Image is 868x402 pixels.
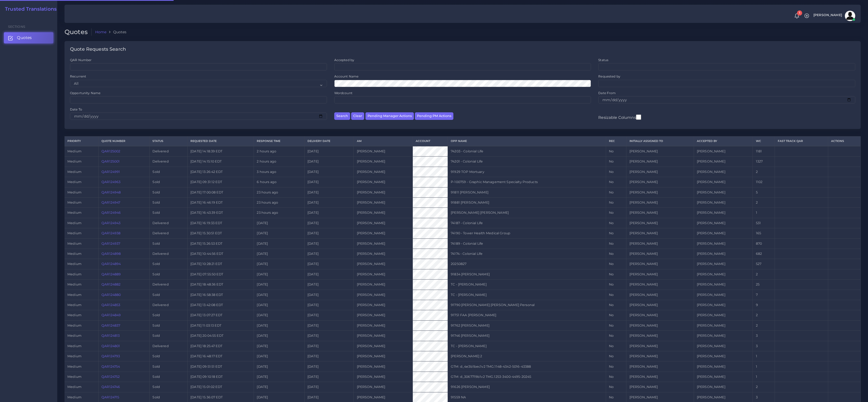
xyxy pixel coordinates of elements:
td: Delivered [150,157,188,167]
td: No [606,300,626,310]
td: [DATE] [254,331,305,341]
td: [DATE] [304,259,353,269]
td: [DATE] 07:55:50 EDT [188,269,254,279]
td: Delivered [150,218,188,228]
td: [DATE] [304,167,353,177]
td: Sold [150,197,188,208]
a: QAR124849 [101,313,121,317]
td: Delivered [150,249,188,259]
td: [PERSON_NAME] [626,177,694,187]
td: Sold [150,320,188,330]
td: [PERSON_NAME] [694,341,753,351]
td: 1102 [753,177,775,187]
td: [PERSON_NAME] [694,238,753,249]
a: QAR125001 [101,159,120,163]
td: Sold [150,290,188,300]
td: [DATE] 15:26:53 EDT [188,238,254,249]
h2: Quotes [65,28,92,36]
a: QAR124837 [101,323,120,327]
td: [DATE] 13:42:08 EDT [188,300,254,310]
td: [PERSON_NAME] [354,157,413,167]
td: Sold [150,187,188,197]
td: 91834 [PERSON_NAME] [448,269,606,279]
td: [PERSON_NAME] [626,269,694,279]
label: Resizable Columns [598,114,641,120]
td: [PERSON_NAME] [626,208,694,218]
td: [PERSON_NAME] [354,300,413,310]
td: 74189 - Colonial Life [448,238,606,249]
button: Pending Manager Actions [365,112,414,120]
td: [DATE] [304,269,353,279]
span: medium [67,323,81,327]
a: QAR124853 [101,303,120,307]
span: medium [67,272,81,276]
td: TC - [PERSON_NAME] [448,290,606,300]
a: QAR124889 [101,272,121,276]
td: [DATE] [254,320,305,330]
span: medium [67,170,81,174]
td: [PERSON_NAME] [626,259,694,269]
td: 74174 - Colonial Life [448,249,606,259]
td: No [606,238,626,249]
td: No [606,351,626,361]
td: 9 [753,300,775,310]
img: avatar [845,11,855,21]
td: TC - [PERSON_NAME] [448,341,606,351]
span: [PERSON_NAME] [813,14,842,17]
label: Opportunity Name [70,91,100,95]
td: [PERSON_NAME] [354,249,413,259]
td: [DATE] 10:44:56 EDT [188,249,254,259]
td: [PERSON_NAME] [694,167,753,177]
td: [PERSON_NAME] [354,331,413,341]
td: [PERSON_NAME] [626,331,694,341]
label: Date From [598,91,616,95]
label: Status [598,58,608,62]
td: Delivered [150,228,188,238]
td: [DATE] [304,290,353,300]
td: 3 [753,341,775,351]
td: 74187 - Colonial Life [448,218,606,228]
td: [PERSON_NAME] [694,290,753,300]
td: [PERSON_NAME] [354,146,413,157]
td: [PERSON_NAME] [626,300,694,310]
td: [PERSON_NAME] [626,228,694,238]
td: TC - [PERSON_NAME] [448,280,606,290]
td: [PERSON_NAME] [694,146,753,157]
th: Fast Track QAR [775,137,828,146]
td: [PERSON_NAME] [694,187,753,197]
a: Quotes [4,32,53,43]
span: medium [67,231,81,235]
td: No [606,218,626,228]
button: Pending PM Actions [415,112,453,120]
td: [DATE] [304,187,353,197]
a: QAR124948 [101,190,121,194]
td: [DATE] [254,269,305,279]
td: 91751 FAA [PERSON_NAME] [448,310,606,320]
a: QAR124813 [101,334,120,338]
td: Sold [150,177,188,187]
td: [PERSON_NAME] [694,331,753,341]
td: [DATE] 20:04:55 EDT [188,331,254,341]
td: 5 [753,187,775,197]
td: 2 [753,310,775,320]
td: No [606,157,626,167]
span: medium [67,262,81,266]
td: 682 [753,249,775,259]
td: [PERSON_NAME] [626,218,694,228]
td: [DATE] 10:28:21 EDT [188,259,254,269]
label: Accepted by [334,58,355,62]
td: [DATE] 16:43:39 EDT [188,208,254,218]
td: [DATE] [254,341,305,351]
a: QAR124752 [101,375,120,379]
td: [DATE] [304,146,353,157]
td: No [606,310,626,320]
span: medium [67,242,81,245]
td: 91811 [PERSON_NAME] [448,187,606,197]
td: Delivered [150,146,188,157]
td: Sold [150,167,188,177]
td: 1181 [753,146,775,157]
td: [DATE] [254,228,305,238]
td: P-100759 - Graphic Management Specialty Products [448,177,606,187]
td: [PERSON_NAME] 2 [448,351,606,361]
td: 91881 [PERSON_NAME] [448,197,606,208]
